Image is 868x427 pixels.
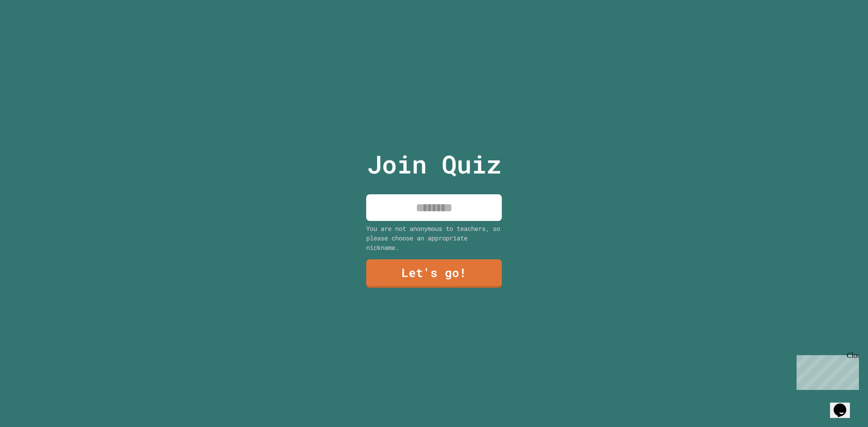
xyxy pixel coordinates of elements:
[366,224,502,252] div: You are not anonymous to teachers, so please choose an appropriate nickname.
[793,352,859,390] iframe: chat widget
[830,391,859,418] iframe: chat widget
[366,259,502,288] a: Let's go!
[4,4,62,57] div: Chat with us now!Close
[367,145,501,183] p: Join Quiz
